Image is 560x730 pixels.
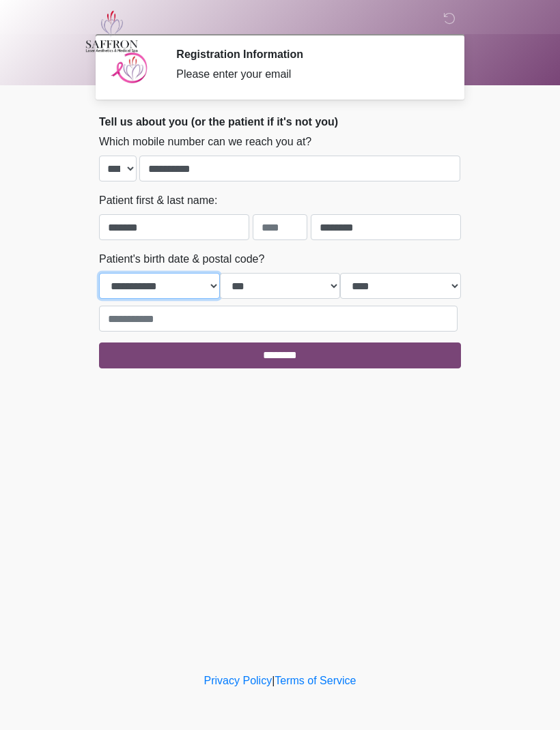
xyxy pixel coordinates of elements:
[99,192,217,209] label: Patient first & last name:
[109,48,150,89] img: Agent Avatar
[272,675,275,686] a: |
[85,10,139,53] img: Saffron Laser Aesthetics and Medical Spa Logo
[275,675,356,686] a: Terms of Service
[204,675,272,686] a: Privacy Policy
[99,134,311,150] label: Which mobile number can we reach you at?
[99,115,461,128] h2: Tell us about you (or the patient if it's not you)
[99,251,264,267] label: Patient's birth date & postal code?
[176,66,440,83] div: Please enter your email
